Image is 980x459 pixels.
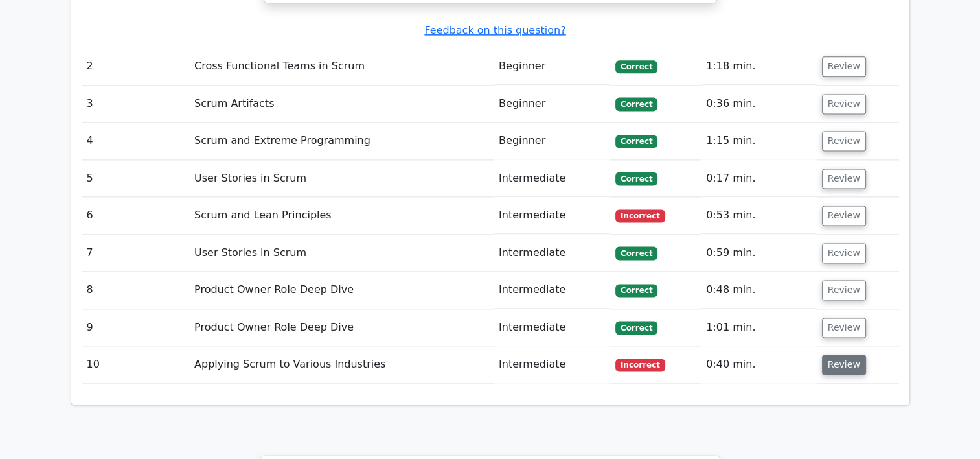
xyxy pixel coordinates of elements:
[189,346,494,383] td: Applying Scrum to Various Industries
[822,318,866,338] button: Review
[822,94,866,114] button: Review
[189,123,494,159] td: Scrum and Extreme Programming
[494,86,610,123] td: Beginner
[189,197,494,234] td: Scrum and Lean Principles
[615,135,657,148] span: Correct
[82,86,190,123] td: 3
[701,235,817,272] td: 0:59 min.
[82,123,190,159] td: 4
[82,272,190,309] td: 8
[701,123,817,159] td: 1:15 min.
[615,321,657,334] span: Correct
[822,56,866,76] button: Review
[615,97,657,110] span: Correct
[494,123,610,159] td: Beginner
[494,160,610,197] td: Intermediate
[82,48,190,85] td: 2
[189,160,494,197] td: User Stories in Scrum
[822,243,866,263] button: Review
[82,160,190,197] td: 5
[189,272,494,309] td: Product Owner Role Deep Dive
[822,131,866,151] button: Review
[822,355,866,375] button: Review
[494,346,610,383] td: Intermediate
[701,86,817,123] td: 0:36 min.
[82,197,190,234] td: 6
[82,235,190,272] td: 7
[189,86,494,123] td: Scrum Artifacts
[189,309,494,346] td: Product Owner Role Deep Dive
[82,309,190,346] td: 9
[424,24,565,36] a: Feedback on this question?
[701,197,817,234] td: 0:53 min.
[189,235,494,272] td: User Stories in Scrum
[494,197,610,234] td: Intermediate
[494,235,610,272] td: Intermediate
[615,60,657,73] span: Correct
[701,272,817,309] td: 0:48 min.
[615,172,657,185] span: Correct
[615,209,665,222] span: Incorrect
[494,272,610,309] td: Intermediate
[494,48,610,85] td: Beginner
[615,359,665,371] span: Incorrect
[701,309,817,346] td: 1:01 min.
[189,48,494,85] td: Cross Functional Teams in Scrum
[615,284,657,297] span: Correct
[494,309,610,346] td: Intermediate
[822,169,866,189] button: Review
[701,160,817,197] td: 0:17 min.
[701,346,817,383] td: 0:40 min.
[822,280,866,300] button: Review
[615,246,657,259] span: Correct
[82,346,190,383] td: 10
[822,206,866,226] button: Review
[701,48,817,85] td: 1:18 min.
